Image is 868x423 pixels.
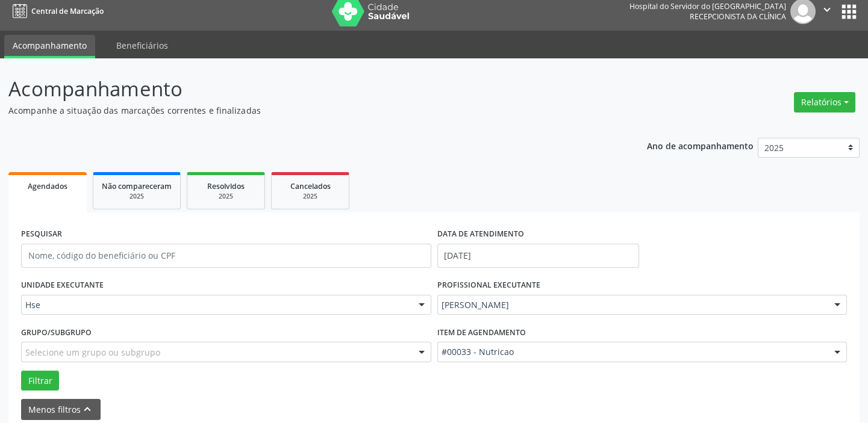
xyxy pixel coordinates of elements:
[21,244,431,268] input: Nome, código do beneficiário ou CPF
[629,1,786,11] div: Hospital do Servidor do [GEOGRAPHIC_DATA]
[108,35,176,56] a: Beneficiários
[102,181,172,191] span: Não compareceram
[21,225,62,244] label: PESQUISAR
[838,1,860,22] button: apps
[196,192,256,201] div: 2025
[207,181,245,191] span: Resolvidos
[28,181,67,191] span: Agendados
[25,346,160,359] span: Selecione um grupo ou subgrupo
[442,299,823,311] span: [PERSON_NAME]
[437,225,524,244] label: DATA DE ATENDIMENTO
[8,74,604,104] p: Acompanhamento
[290,181,331,191] span: Cancelados
[437,276,540,295] label: PROFISSIONAL EXECUTANTE
[81,403,94,416] i: keyboard_arrow_up
[21,323,92,342] label: Grupo/Subgrupo
[820,3,834,16] i: 
[690,11,786,22] span: Recepcionista da clínica
[4,35,95,58] a: Acompanhamento
[647,138,754,153] p: Ano de acompanhamento
[102,192,172,201] div: 2025
[21,371,59,391] button: Filtrar
[8,104,604,117] p: Acompanhe a situação das marcações correntes e finalizadas
[280,192,340,201] div: 2025
[437,323,526,342] label: Item de agendamento
[8,1,104,21] a: Central de Marcação
[794,92,855,113] button: Relatórios
[437,244,639,268] input: Selecione um intervalo
[21,276,104,295] label: UNIDADE EXECUTANTE
[21,399,101,420] button: Menos filtroskeyboard_arrow_up
[31,6,104,16] span: Central de Marcação
[25,299,407,311] span: Hse
[442,346,823,358] span: #00033 - Nutricao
